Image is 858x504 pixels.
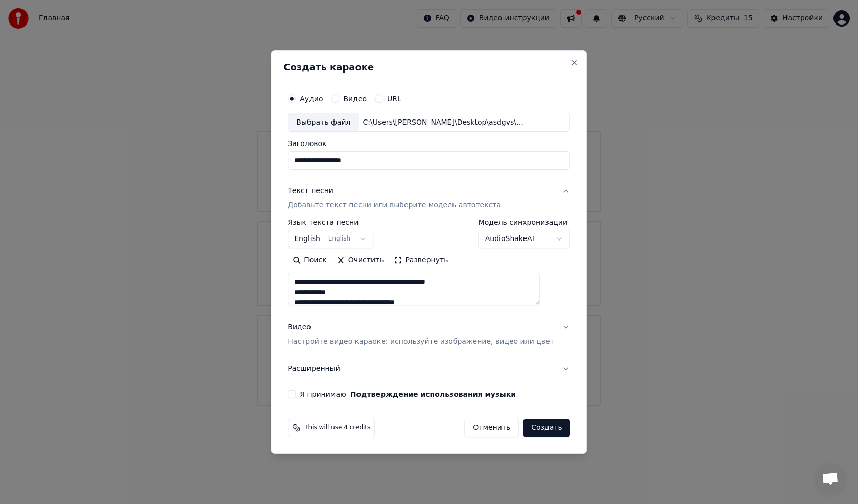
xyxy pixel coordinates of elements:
p: Добавьте текст песни или выберите модель автотекста [288,201,501,211]
label: Аудио [300,95,323,102]
button: ВидеоНастройте видео караоке: используйте изображение, видео или цвет [288,315,570,355]
button: Поиск [288,253,331,269]
button: Текст песниДобавьте текст песни или выберите модель автотекста [288,178,570,219]
div: C:\Users\[PERSON_NAME]\Desktop\asdgvs\Орленок - Сплавная.mp3 [359,117,532,128]
button: Развернуть [389,253,453,269]
div: Текст песни [288,186,333,197]
button: Я принимаю [350,391,516,398]
button: Очистить [332,253,389,269]
label: Я принимаю [300,391,516,398]
div: Видео [288,323,554,347]
label: Язык текста песни [288,219,373,226]
span: This will use 4 credits [304,424,370,432]
button: Отменить [464,419,519,437]
div: Выбрать файл [288,113,359,132]
button: Создать [523,419,570,437]
label: Модель синхронизации [479,219,570,226]
label: URL [387,95,401,102]
div: Текст песниДобавьте текст песни или выберите модель автотекста [288,219,570,314]
label: Заголовок [288,140,570,148]
button: Расширенный [288,355,570,382]
p: Настройте видео караоке: используйте изображение, видео или цвет [288,337,554,347]
label: Видео [343,95,367,102]
h2: Создать караоке [283,63,574,72]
